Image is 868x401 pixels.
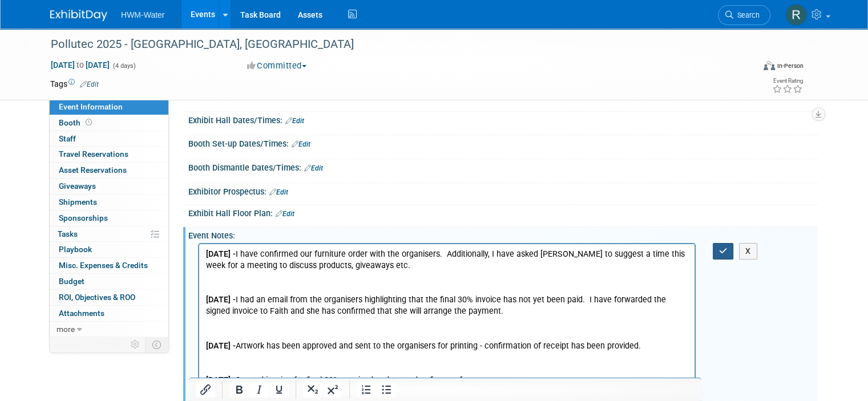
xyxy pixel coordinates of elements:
span: Attachments [59,309,104,318]
a: Booth [50,115,168,131]
button: Committed [243,60,311,72]
b: [DATE] - [7,200,37,209]
img: ExhibitDay [50,10,107,21]
span: Misc. Expenses & Credits [59,261,148,270]
div: Event Rating [772,78,803,84]
span: Giveaways [59,181,96,191]
div: Booth Set-up Dates/Times: [188,135,818,150]
div: Exhibitor Prospectus: [188,183,818,198]
td: Toggle Event Tabs [146,337,169,352]
a: more [50,322,168,337]
div: Event Notes: [188,227,818,241]
a: Shipments [50,195,168,210]
td: Personalize Event Tab Strip [126,337,146,352]
span: (4 days) [112,62,136,70]
body: Rich Text Area. Press ALT-0 for help. [6,5,490,325]
a: Misc. Expenses & Credits [50,258,168,273]
a: Giveaways [50,179,168,194]
span: Budget [59,277,84,286]
span: ROI, Objectives & ROO [59,293,135,302]
a: Edit [80,80,99,88]
span: Booth not reserved yet [83,118,94,127]
span: HWM-Water [121,10,164,19]
button: Bullet list [377,382,396,398]
a: Edit [276,210,294,218]
div: Exhibit Hall Dates/Times: [188,112,818,127]
b: [DATE] - [7,303,37,313]
a: Attachments [50,306,168,321]
b: [DATE] - [7,131,37,141]
a: Sponsorships [50,210,168,226]
div: Event Format [692,59,804,76]
img: Rhys Salkeld [785,4,807,26]
a: Edit [269,188,288,196]
div: Pollutec 2025 - [GEOGRAPHIC_DATA], [GEOGRAPHIC_DATA] [47,34,740,55]
a: Edit [285,117,304,125]
span: [DATE] [DATE] [50,60,110,70]
span: Sponsorships [59,213,108,222]
a: Edit [304,164,323,172]
span: Travel Reservations [59,149,128,159]
button: Superscript [323,382,342,398]
button: Numbered list [357,382,376,398]
span: Search [733,11,760,19]
a: Asset Reservations [50,163,168,178]
img: Format-Inperson.png [764,61,775,70]
span: Staff [59,134,76,143]
b: [DATE] - [7,51,37,60]
b: [DATE] - [7,234,37,244]
a: Search [718,5,770,25]
a: Event Information [50,99,168,115]
button: X [739,243,757,260]
span: I have confirmed our furniture order with the organisers. Additionally, I have asked [PERSON_NAME... [7,5,486,26]
span: Booth [59,118,94,127]
td: Tags [50,78,99,90]
span: Asset Reservations [59,165,127,175]
span: Tasks [58,229,78,238]
button: Italic [249,382,269,398]
span: Playbook [59,245,92,254]
button: Subscript [303,382,322,398]
a: Tasks [50,226,168,242]
span: Event Information [59,102,123,111]
a: Edit [292,140,310,148]
span: to [75,60,86,70]
a: Travel Reservations [50,147,168,162]
a: Playbook [50,242,168,257]
b: [DATE] - [7,269,37,278]
div: In-Person [777,62,804,70]
b: [DATE] - [7,5,37,15]
button: Underline [269,382,289,398]
span: Shipments [59,197,97,206]
p: I had an email from the organisers highlighting that the final 30% invoice has not yet been paid.... [7,50,489,325]
button: Bold [229,382,249,398]
a: Budget [50,274,168,289]
div: Booth Dismantle Dates/Times: [188,159,818,174]
a: ROI, Objectives & ROO [50,290,168,305]
span: more [56,325,75,334]
b: [DATE] - [7,97,37,107]
button: Insert/edit link [196,382,215,398]
a: Staff [50,131,168,147]
div: Exhibit Hall Floor Plan: [188,205,818,220]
